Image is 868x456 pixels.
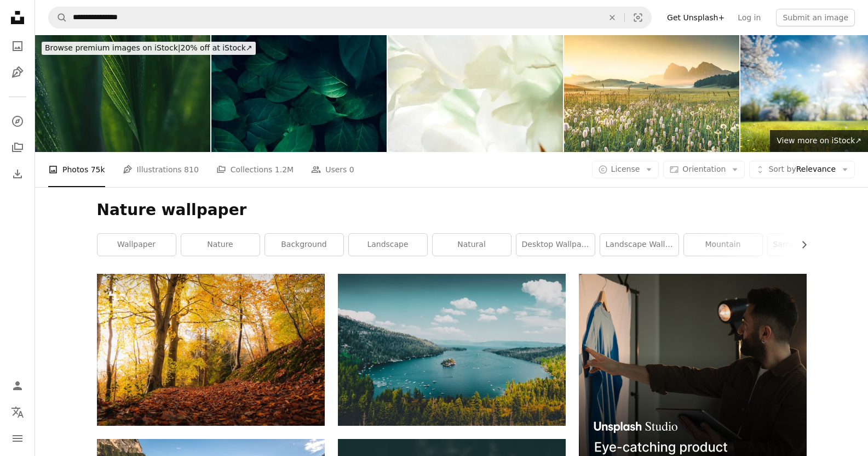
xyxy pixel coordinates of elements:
button: Clear [600,7,624,28]
img: abstract green leaf texture, nature background. [211,35,387,152]
a: Log in / Sign up [7,375,28,397]
form: Find visuals sitewide [48,7,652,29]
button: Visual search [625,7,651,28]
div: 20% off at iStock ↗ [42,42,256,55]
a: natural [433,234,511,256]
a: Illustrations [7,61,28,83]
span: Browse premium images on iStock | [45,43,180,52]
h1: Nature wallpaper [97,200,807,220]
a: Illustrations 810 [123,152,199,187]
a: Get Unsplash+ [660,9,731,26]
button: License [592,161,659,178]
button: Sort byRelevance [749,161,855,178]
button: Orientation [663,161,745,178]
a: background [265,234,343,256]
a: landscape [349,234,427,256]
button: Submit an image [776,9,855,26]
button: Menu [7,427,28,449]
a: wallpaper [97,234,176,256]
a: landscape wallpaper [600,234,679,256]
img: View of the Seiser Alm (Alpe di Siusi in Italian), one of the biggest alpine meadows on the Dolom... [564,35,739,152]
span: Sort by [768,165,796,173]
a: Log in [731,9,767,26]
a: mountain [684,234,762,256]
span: License [611,165,640,173]
img: green-leafed trees [338,274,566,426]
span: 810 [184,164,199,176]
a: View more on iStock↗ [770,130,868,152]
a: Collections 1.2M [216,152,294,187]
a: Download History [7,163,28,185]
img: Leaf surface with water drops, macro, shallow DOFLeaf surface with water drops, macro, shallow DOF [35,35,210,152]
a: green-leafed trees [338,345,566,354]
a: Browse premium images on iStock|20% off at iStock↗ [35,35,262,61]
a: a path in the woods with lots of leaves on the ground [97,345,325,354]
a: Explore [7,110,28,132]
a: desktop wallpaper [516,234,595,256]
span: 0 [349,164,354,176]
span: Relevance [768,164,836,175]
button: Search Unsplash [49,7,67,28]
img: a path in the woods with lots of leaves on the ground [97,274,325,426]
button: scroll list to the right [794,234,807,256]
a: Users 0 [311,152,354,187]
a: Photos [7,35,28,57]
button: Language [7,401,28,423]
a: nature [181,234,260,256]
a: Collections [7,137,28,159]
a: samsung wallpaper [768,234,846,256]
span: View more on iStock ↗ [777,136,861,145]
img: gladiolus macro [388,35,563,152]
span: Orientation [682,165,726,173]
span: 1.2M [275,164,294,176]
